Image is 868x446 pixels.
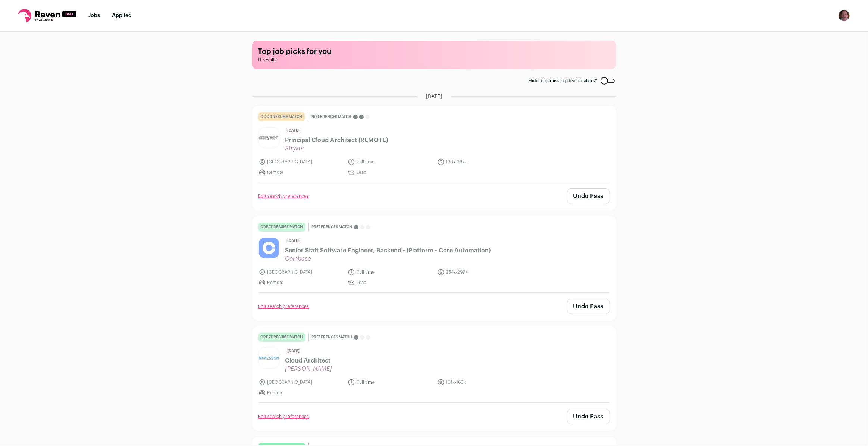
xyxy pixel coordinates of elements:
[285,356,332,365] span: Cloud Architect
[437,158,522,166] li: 130k-287k
[253,217,616,292] a: great resume match Preferences match [DATE] Senior Staff Software Engineer, Backend - (Platform -...
[437,379,522,386] li: 101k-168k
[348,268,433,276] li: Full time
[285,365,332,373] span: [PERSON_NAME]
[348,169,433,176] li: Lead
[838,10,850,22] img: 14410719-medium_jpg
[258,414,309,420] a: Edit search preferences
[259,238,279,258] img: 55bbf246aa73a85c687d532725803f5d9ffc48ef4725632f152f27d8afc8361e.jpg
[88,13,100,18] a: Jobs
[285,348,302,355] span: [DATE]
[348,158,433,166] li: Full time
[567,409,610,424] button: Undo Pass
[253,327,616,402] a: great resume match Preferences match [DATE] Cloud Architect [PERSON_NAME] [GEOGRAPHIC_DATA] Full ...
[529,78,598,84] span: Hide jobs missing dealbreakers?
[426,93,442,100] span: [DATE]
[437,268,522,276] li: 254k-299k
[312,334,352,341] span: Preferences match
[258,57,610,63] span: 11 results
[112,13,132,18] a: Applied
[258,223,305,232] div: great resume match
[253,106,616,182] a: good resume match Preferences match [DATE] Principal Cloud Architect (REMOTE) Stryker [GEOGRAPHIC...
[259,136,279,140] img: da5159db272333bf93cd21d37a5c82f9cac73e76f0050354eb5beac5e6c7aaaf.jpg
[348,379,433,386] li: Full time
[258,47,610,57] h1: Top job picks for you
[348,279,433,286] li: Lead
[312,223,352,231] span: Preferences match
[258,193,309,199] a: Edit search preferences
[258,112,305,121] div: good resume match
[258,389,344,396] li: Remote
[567,188,610,204] button: Undo Pass
[285,255,491,262] span: Coinbase
[285,127,302,134] span: [DATE]
[258,268,344,276] li: [GEOGRAPHIC_DATA]
[258,379,344,386] li: [GEOGRAPHIC_DATA]
[258,279,344,286] li: Remote
[838,10,850,22] button: Open dropdown
[258,169,344,176] li: Remote
[567,299,610,314] button: Undo Pass
[259,357,279,359] img: ca89ed1ca101e99b5a8f3d5ad407f017fc4c6bd18a20fb90cafad476df440d6c.jpg
[285,145,388,152] span: Stryker
[258,158,344,166] li: [GEOGRAPHIC_DATA]
[285,246,491,255] span: Senior Staff Software Engineer, Backend - (Platform - Core Automation)
[258,303,309,309] a: Edit search preferences
[285,238,302,245] span: [DATE]
[311,113,352,121] span: Preferences match
[285,136,388,145] span: Principal Cloud Architect (REMOTE)
[258,333,305,342] div: great resume match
